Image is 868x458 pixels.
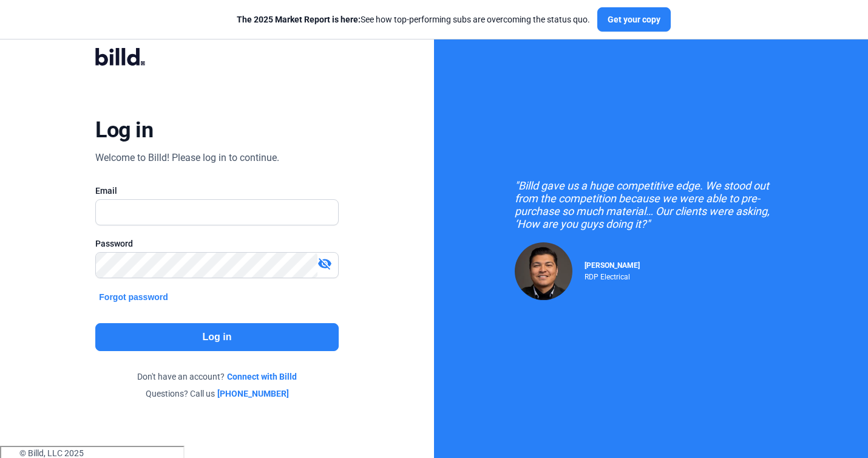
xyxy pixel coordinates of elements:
[585,261,640,270] span: [PERSON_NAME]
[95,388,338,400] div: Questions? Call us
[95,290,172,304] button: Forgot password
[95,151,279,165] div: Welcome to Billd! Please log in to continue.
[217,388,289,400] a: [PHONE_NUMBER]
[515,242,572,300] img: Raul Pacheco
[585,270,640,281] div: RDP Electrical
[237,15,361,24] span: The 2025 Market Report is here:
[227,371,297,383] a: Connect with Billd
[237,13,590,26] div: See how top-performing subs are overcoming the status quo.
[515,179,788,230] div: "Billd gave us a huge competitive edge. We stood out from the competition because we were able to...
[95,371,338,383] div: Don't have an account?
[597,7,671,32] button: Get your copy
[95,185,338,197] div: Email
[95,117,153,143] div: Log in
[317,256,332,271] mat-icon: visibility_off
[95,323,338,351] button: Log in
[95,238,338,250] div: Password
